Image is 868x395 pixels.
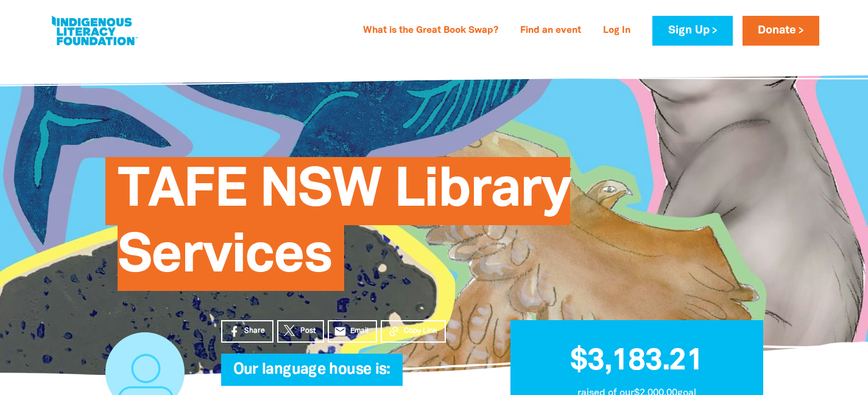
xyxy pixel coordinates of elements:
[328,320,378,343] a: emailEmail
[743,16,819,46] a: Donate
[381,320,446,343] button: Copy Link
[513,21,588,41] a: Find an event
[300,326,316,337] span: Post
[356,21,506,41] a: What is the Great Book Swap?
[244,326,265,337] span: Share
[570,348,703,376] span: $3,183.21
[404,326,437,337] span: Copy Link
[221,374,474,381] h6: My Team
[277,320,324,343] a: Post
[233,363,390,386] span: Our language house is:
[118,166,570,291] span: TAFE NSW Library Services
[596,21,638,41] a: Log In
[350,326,369,337] span: Email
[221,320,273,343] a: Share
[652,16,732,46] a: Sign Up
[334,325,347,338] i: email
